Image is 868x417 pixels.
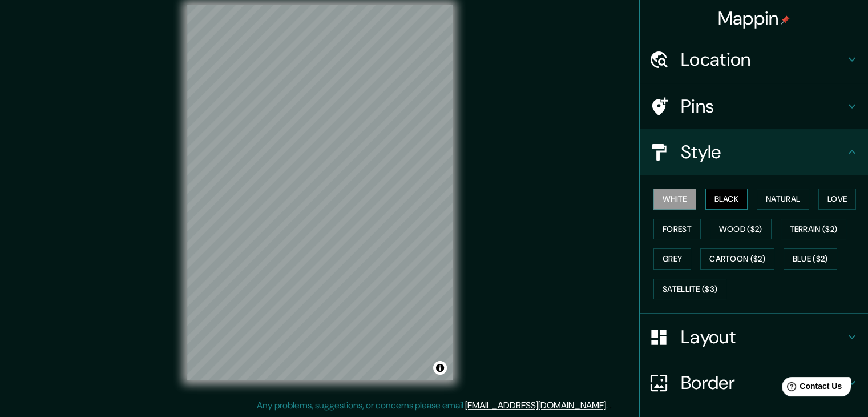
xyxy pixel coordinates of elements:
button: Forest [653,219,701,240]
div: . [608,399,609,412]
img: pin-icon.png [781,15,790,25]
div: Pins [640,83,868,129]
h4: Pins [681,95,845,118]
h4: Mappin [718,7,790,30]
div: Location [640,37,868,82]
button: Natural [757,189,809,210]
p: Any problems, suggestions, or concerns please email . [257,399,608,412]
div: Border [640,360,868,406]
div: Style [640,129,868,175]
button: Cartoon ($2) [700,248,774,270]
a: [EMAIL_ADDRESS][DOMAIN_NAME] [465,399,606,411]
iframe: Help widget launcher [766,372,855,404]
button: Grey [653,248,691,270]
button: Wood ($2) [710,219,772,240]
h4: Style [681,141,845,163]
button: Satellite ($3) [653,279,726,300]
h4: Layout [681,326,845,348]
div: . [609,399,612,412]
button: Black [705,189,748,210]
button: Blue ($2) [784,248,837,270]
button: White [653,189,696,210]
button: Toggle attribution [433,361,447,375]
h4: Location [681,48,845,71]
button: Love [818,189,856,210]
div: Layout [640,314,868,360]
canvas: Map [187,5,453,380]
button: Terrain ($2) [781,219,847,240]
h4: Border [681,371,845,394]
